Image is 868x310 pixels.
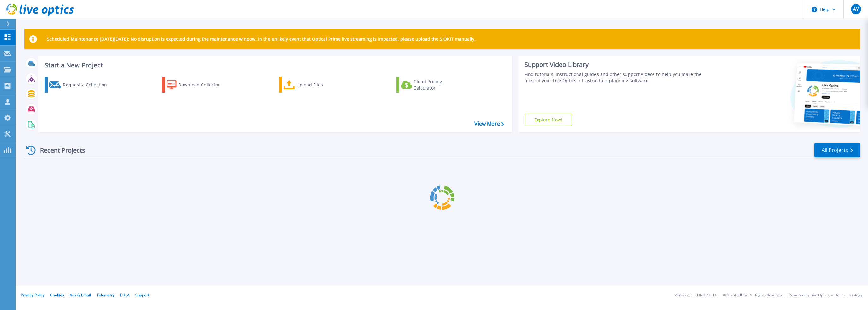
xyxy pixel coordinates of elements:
[47,37,476,42] p: Scheduled Maintenance [DATE][DATE]: No disruption is expected during the maintenance window. In t...
[120,292,130,298] a: EULA
[814,143,860,157] a: All Projects
[162,77,232,93] a: Download Collector
[21,292,44,298] a: Privacy Policy
[474,121,504,127] a: View More
[525,61,702,69] div: Support Video Library
[853,7,859,12] span: AY
[178,79,229,91] div: Download Collector
[45,62,504,69] h3: Start a New Project
[723,293,783,297] li: © 2025 Dell Inc. All Rights Reserved
[675,293,717,297] li: Version: [TECHNICAL_ID]
[135,292,149,298] a: Support
[45,77,115,93] a: Request a Collection
[525,114,572,126] a: Explore Now!
[63,79,113,91] div: Request a Collection
[396,77,467,93] a: Cloud Pricing Calculator
[50,292,64,298] a: Cookies
[97,292,114,298] a: Telemetry
[70,292,91,298] a: Ads & Email
[789,293,862,297] li: Powered by Live Optics, a Dell Technology
[413,79,464,91] div: Cloud Pricing Calculator
[296,79,347,91] div: Upload Files
[24,143,94,158] div: Recent Projects
[525,71,702,84] div: Find tutorials, instructional guides and other support videos to help you make the most of your L...
[279,77,349,93] a: Upload Files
